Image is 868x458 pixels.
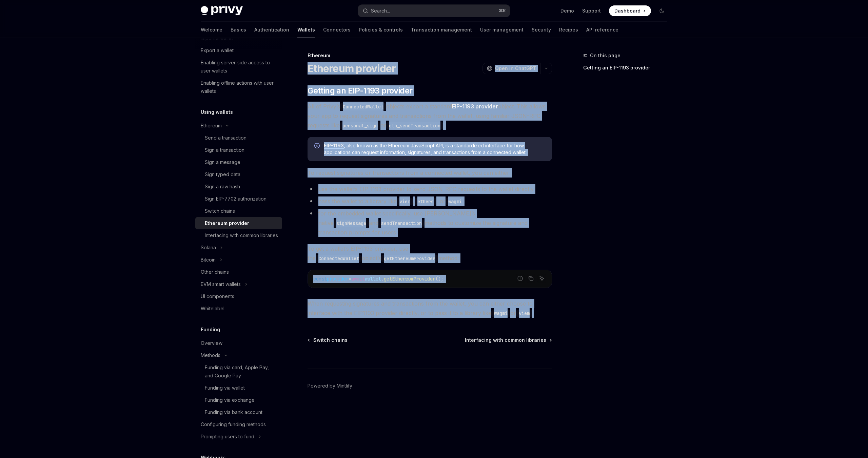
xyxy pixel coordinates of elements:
[446,198,465,205] code: wagmi
[609,5,651,16] a: Dashboard
[411,22,472,38] a: Transaction management
[308,168,552,178] span: To request signatures or transactions from a connected wallet, you can either:
[205,207,235,215] div: Switch chains
[465,337,546,343] span: Interfacing with common libraries
[201,339,222,347] div: Overview
[205,396,255,404] div: Funding via exchange
[201,22,222,38] a: Welcome
[308,382,352,389] a: Powered by Mintlify
[365,276,381,282] span: wallet
[201,292,234,300] div: UI components
[205,183,240,191] div: Sign a raw hash
[386,122,443,129] code: eth_sendTransaction
[308,184,552,194] li: use the wallet’s EIP-1193 provider to send JSON-RPC requests to the wallet directly
[516,310,532,317] code: viem
[231,22,246,38] a: Basics
[195,181,282,193] a: Sign a raw hash
[195,418,282,431] a: Configuring funding methods
[308,244,552,263] span: To get a wallet’s EIP-1193 provider, use the object’s method:
[201,122,222,130] div: Ethereum
[340,122,380,129] code: personal_sign
[308,196,552,206] li: pass the wallet to a library like , , or
[586,22,618,38] a: API reference
[313,337,348,343] span: Switch chains
[201,326,220,334] h5: Funding
[201,268,229,276] div: Other chains
[205,170,240,179] div: Sign typed data
[351,276,365,282] span: await
[254,22,289,38] a: Authentication
[656,5,667,16] button: Toggle dark mode
[308,102,552,130] span: All of Privy’s objects export a standard object. This allows your app to request signatures and t...
[465,337,551,343] a: Interfacing with common libraries
[195,44,282,57] a: Export a wallet
[582,7,601,14] a: Support
[378,220,425,227] code: sendTransaction
[201,108,233,116] h5: Using wallets
[205,219,249,227] div: Ethereum provider
[195,132,282,144] a: Send a transaction
[491,310,510,317] code: wagmi
[195,361,282,382] a: Funding via card, Apple Pay, and Google Pay
[560,7,574,14] a: Demo
[583,62,673,73] a: Getting an EIP-1193 provider
[195,57,282,77] a: Enabling server-side access to user wallets
[435,276,443,282] span: ();
[205,363,278,380] div: Funding via card, Apple Pay, and Google Pay
[480,22,524,38] a: User management
[590,51,620,60] span: On this page
[201,280,241,288] div: EVM smart wallets
[537,274,546,283] button: Ask AI
[327,276,349,282] span: provider
[349,276,351,282] span: =
[201,79,278,95] div: Enabling offline actions with user wallets
[195,217,282,229] a: Ethereum provider
[205,384,245,392] div: Funding via wallet
[201,6,243,16] img: dark logo
[201,256,216,264] div: Bitcoin
[195,168,282,181] a: Sign typed data
[201,351,220,359] div: Methods
[201,244,216,252] div: Solana
[323,22,351,38] a: Connectors
[201,305,224,313] div: Whitelabel
[297,22,315,38] a: Wallets
[324,142,545,156] span: , also known as the Ethereum JavaScript API, is a standardized interface for how applications can...
[195,193,282,205] a: Sign EIP-7702 authorization
[195,156,282,168] a: Sign a message
[205,408,262,416] div: Funding via bank account
[415,198,436,205] code: ethers
[452,103,498,110] a: EIP-1193 provider
[384,276,435,282] span: getEthereumProvider
[195,303,282,315] a: Whitelabel
[358,5,510,17] button: Open search
[316,255,362,262] code: ConnectedWallet
[499,8,506,14] span: ⌘ K
[195,254,282,266] button: Toggle Bitcoin section
[195,120,282,132] button: Toggle Ethereum section
[195,349,282,361] button: Toggle Methods section
[334,220,369,227] code: signMessage
[205,195,267,203] div: Sign EIP-7702 authorization
[195,266,282,278] a: Other chains
[195,337,282,349] a: Overview
[201,420,266,429] div: Configuring funding methods
[381,276,384,282] span: .
[195,431,282,443] button: Toggle Prompting users to fund section
[308,52,552,59] div: Ethereum
[205,158,240,166] div: Sign a message
[205,231,278,240] div: Interfacing with common libraries
[195,290,282,303] a: UI components
[201,433,254,441] div: Prompting users to fund
[308,209,552,237] li: for the embedded wallet specifically, use [PERSON_NAME]’s native and methods to customize the sig...
[397,198,413,205] code: viem
[532,22,551,38] a: Security
[371,7,390,15] div: Search...
[340,103,386,110] code: ConnectedWallet
[195,229,282,242] a: Interfacing with common libraries
[195,242,282,254] button: Toggle Solana section
[359,22,403,38] a: Policies & controls
[482,63,540,74] button: Open in ChatGPT
[614,7,640,14] span: Dashboard
[527,274,535,283] button: Copy the contents from the code block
